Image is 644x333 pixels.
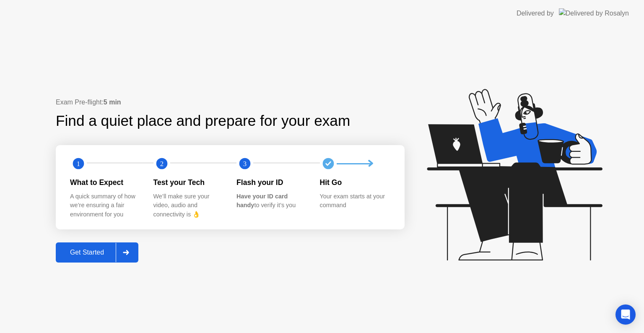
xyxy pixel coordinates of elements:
img: Delivered by Rosalyn [559,8,629,18]
div: Test your Tech [153,177,223,188]
text: 1 [77,160,80,168]
div: Hit Go [320,177,390,188]
div: Exam Pre-flight: [56,97,405,107]
div: Flash your ID [236,177,306,188]
text: 3 [243,160,247,168]
b: Have your ID card handy [236,193,288,209]
div: Open Intercom Messenger [615,304,636,325]
div: What to Expect [70,177,140,188]
div: A quick summary of how we’re ensuring a fair environment for you [70,192,140,219]
b: 5 min [104,99,121,106]
div: Delivered by [517,8,554,18]
div: We’ll make sure your video, audio and connectivity is 👌 [153,192,223,219]
div: Get Started [58,249,116,256]
div: Your exam starts at your command [320,192,390,210]
div: Find a quiet place and prepare for your exam [56,110,351,132]
text: 2 [160,160,163,168]
div: to verify it’s you [236,192,306,210]
button: Get Started [56,242,138,263]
